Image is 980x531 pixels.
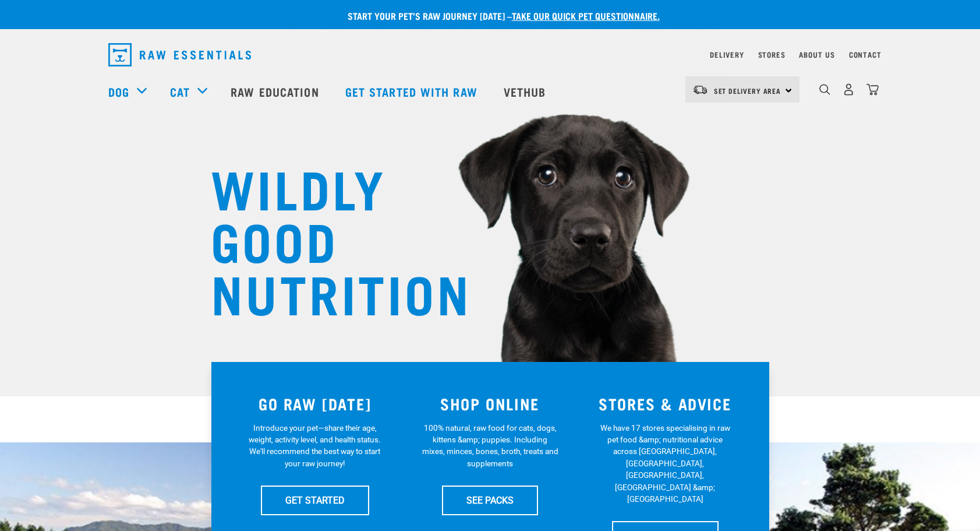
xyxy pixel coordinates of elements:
[714,89,781,93] span: Set Delivery Area
[597,422,734,505] p: We have 17 stores specialising in raw pet food &amp; nutritional advice across [GEOGRAPHIC_DATA],...
[246,422,383,470] p: Introduce your pet—share their age, weight, activity level, and health status. We'll recommend th...
[710,52,744,57] a: Delivery
[442,486,538,515] a: SEE PACKS
[512,13,660,18] a: take our quick pet questionnaire.
[758,52,786,57] a: Stores
[422,422,558,470] p: 100% natural, raw food for cats, dogs, kittens &amp; puppies. Including mixes, minces, bones, bro...
[108,83,129,100] a: Dog
[585,395,746,413] h3: STORES & ADVICE
[866,83,879,96] img: home-icon@2x.png
[692,85,708,95] img: van-moving.png
[843,83,855,96] img: user.png
[849,52,882,57] a: Contact
[108,43,251,66] img: Raw Essentials Logo
[99,38,882,71] nav: dropdown navigation
[799,52,834,57] a: About Us
[409,395,571,413] h3: SHOP ONLINE
[492,68,561,115] a: Vethub
[261,486,369,515] a: GET STARTED
[235,395,396,413] h3: GO RAW [DATE]
[819,84,830,95] img: home-icon-1@2x.png
[170,83,190,100] a: Cat
[219,68,333,115] a: Raw Education
[334,68,492,115] a: Get started with Raw
[211,160,444,318] h1: WILDLY GOOD NUTRITION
